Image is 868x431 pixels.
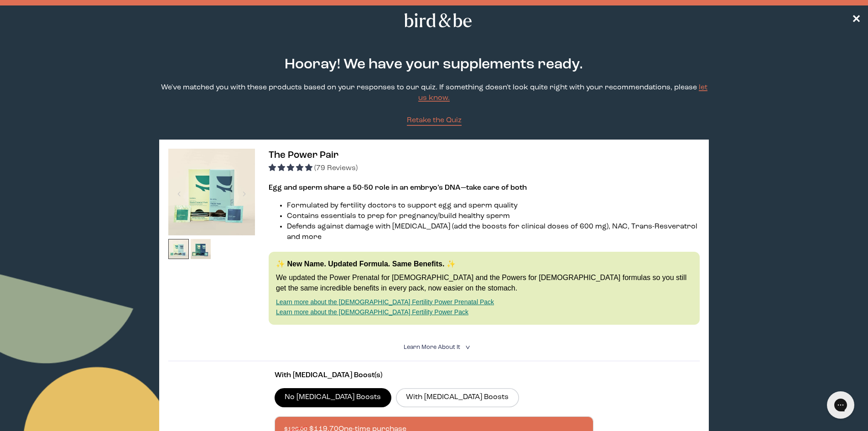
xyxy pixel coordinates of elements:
p: With [MEDICAL_DATA] Boost(s) [275,370,593,381]
span: Learn More About it [404,344,460,350]
img: thumbnail image [168,149,255,235]
i: < [463,345,471,350]
li: Formulated by fertility doctors to support egg and sperm quality [287,201,700,211]
li: Defends against damage with [MEDICAL_DATA] (add the boosts for clinical doses of 600 mg), NAC, Tr... [287,222,700,243]
a: let us know. [418,84,707,102]
a: Learn more about the [DEMOGRAPHIC_DATA] Fertility Power Prenatal Pack [276,298,494,306]
a: Learn more about the [DEMOGRAPHIC_DATA] Fertility Power Pack [276,308,468,316]
span: The Power Pair [269,151,338,160]
iframe: Gorgias live chat messenger [822,388,859,422]
strong: ✨ New Name. Updated Formula. Same Benefits. ✨ [276,260,456,268]
h2: Hooray! We have your supplements ready. [269,54,599,75]
strong: Egg and sperm share a 50-50 role in an embryo’s DNA—take care of both [269,184,527,192]
li: Contains essentials to prep for pregnancy/build healthy sperm [287,211,700,222]
label: With [MEDICAL_DATA] Boosts [396,388,519,407]
span: ✕ [852,15,861,26]
p: We've matched you with these products based on your responses to our quiz. If something doesn't l... [159,83,709,104]
span: (79 Reviews) [314,165,358,172]
summary: Learn More About it < [404,343,465,352]
a: Retake the Quiz [407,115,462,126]
a: ✕ [852,12,861,28]
img: thumbnail image [191,239,211,260]
span: 4.92 stars [269,165,314,172]
img: thumbnail image [168,239,189,260]
label: No [MEDICAL_DATA] Boosts [275,388,391,407]
p: We updated the Power Prenatal for [DEMOGRAPHIC_DATA] and the Powers for [DEMOGRAPHIC_DATA] formul... [276,273,692,293]
span: Retake the Quiz [407,117,462,124]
